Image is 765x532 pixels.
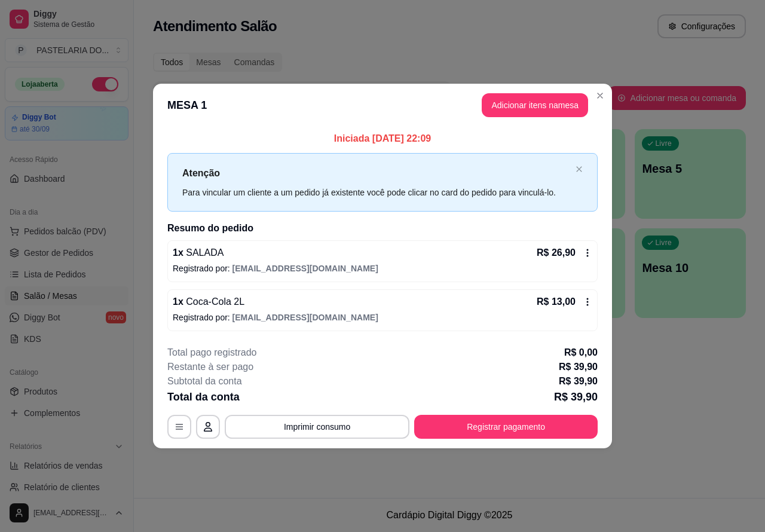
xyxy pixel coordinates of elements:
[167,374,242,389] p: Subtotal da conta
[182,166,571,181] p: Atenção
[232,264,378,273] span: [EMAIL_ADDRESS][DOMAIN_NAME]
[167,360,253,374] p: Restante à ser pago
[564,346,598,360] p: R$ 0,00
[173,311,592,323] p: Registrado por:
[182,186,571,199] div: Para vincular um cliente a um pedido já existente você pode clicar no card do pedido para vinculá...
[173,246,224,260] p: 1 x
[590,86,610,105] button: Close
[153,84,612,127] header: MESA 1
[482,93,588,117] button: Adicionar itens namesa
[537,295,576,309] p: R$ 13,00
[232,313,378,322] span: [EMAIL_ADDRESS][DOMAIN_NAME]
[554,389,598,405] p: R$ 39,90
[183,247,224,258] span: SALADA
[167,346,256,360] p: Total pago registrado
[576,166,583,173] span: close
[173,262,592,274] p: Registrado por:
[225,415,409,439] button: Imprimir consumo
[173,295,244,309] p: 1 x
[576,166,583,173] button: close
[183,296,244,307] span: Coca-Cola 2L
[559,374,598,389] p: R$ 39,90
[167,389,240,405] p: Total da conta
[167,132,598,146] p: Iniciada [DATE] 22:09
[167,221,598,236] h2: Resumo do pedido
[559,360,598,374] p: R$ 39,90
[414,415,598,439] button: Registrar pagamento
[537,246,576,260] p: R$ 26,90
